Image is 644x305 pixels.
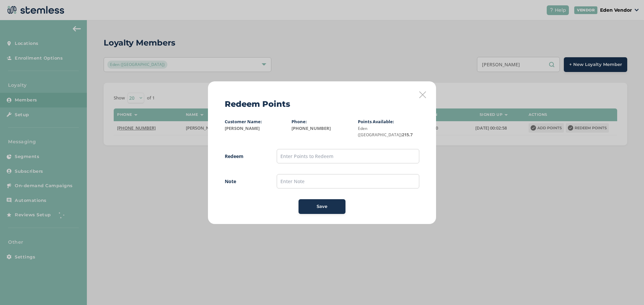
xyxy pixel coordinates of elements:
input: Enter Note [277,174,419,188]
label: Redeem [225,153,263,160]
iframe: Chat Widget [610,273,644,305]
label: Customer Name: [225,119,262,125]
button: Save [299,199,345,214]
label: 215.7 [358,125,419,138]
label: Points Available: [358,119,394,125]
label: Note [225,178,263,185]
span: Save [317,203,327,210]
small: Eden ([GEOGRAPHIC_DATA]) [358,126,402,138]
label: Phone: [291,119,307,125]
label: [PERSON_NAME] [225,125,286,132]
label: [PHONE_NUMBER] [291,125,353,132]
h2: Redeem Points [225,98,290,110]
input: Enter Points to Redeem [277,149,419,163]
